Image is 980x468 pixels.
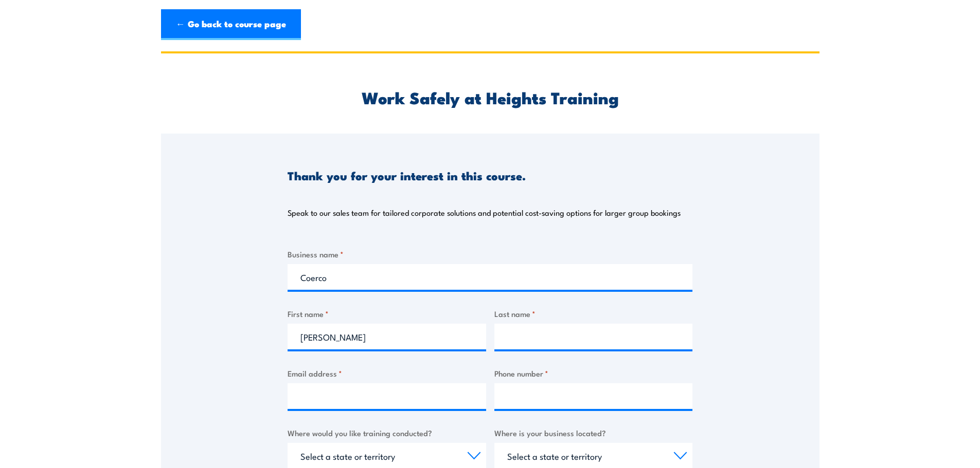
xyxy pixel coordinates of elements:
label: Last name [494,308,693,320]
label: Business name [288,248,692,260]
a: ← Go back to course page [161,9,301,40]
h3: Thank you for your interest in this course. [288,170,526,181]
label: Phone number [494,367,693,379]
p: Speak to our sales team for tailored corporate solutions and potential cost-saving options for la... [288,208,681,218]
label: Email address [288,367,486,379]
label: Where is your business located? [494,427,693,439]
label: Where would you like training conducted? [288,427,486,439]
h2: Work Safely at Heights Training [288,90,692,104]
label: First name [288,308,486,320]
